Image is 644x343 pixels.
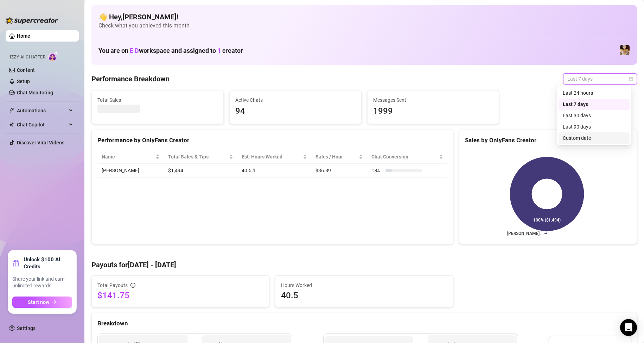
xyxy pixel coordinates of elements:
img: AI Chatter [48,51,59,61]
span: 1 [217,47,221,54]
h4: Payouts for [DATE] - [DATE] [91,260,637,270]
span: 1999 [373,105,493,118]
th: Name [97,150,164,164]
span: gift [12,260,19,267]
div: Performance by OnlyFans Creator [97,136,447,145]
a: Settings [17,325,36,331]
span: Total Payouts [97,281,128,289]
span: Active Chats [235,96,356,104]
span: Check what you achieved this month [98,22,630,30]
span: Total Sales & Tips [168,153,228,161]
th: Chat Conversion [367,150,447,164]
a: Content [17,67,35,73]
span: Total Sales [97,96,218,104]
div: Custom date [563,134,625,142]
span: calendar [629,77,633,81]
span: Start now [28,299,49,305]
span: Chat Copilot [17,119,67,130]
span: thunderbolt [9,108,15,113]
div: Last 30 days [563,112,625,119]
button: Start nowarrow-right [12,297,72,308]
span: Chat Conversion [371,153,438,161]
span: Hours Worked [281,281,447,289]
span: E D [130,47,139,54]
div: Last 24 hours [559,87,630,99]
span: Share your link and earn unlimited rewards [12,276,72,289]
span: 40.5 [281,290,447,301]
div: Sales by OnlyFans Creator [465,136,631,145]
span: Izzy AI Chatter [10,54,45,61]
span: Last 7 days [567,74,633,84]
text: [PERSON_NAME]… [507,231,542,236]
span: 18 % [371,167,383,174]
img: vixie [620,45,630,55]
div: Custom date [559,132,630,144]
span: Automations [17,105,67,116]
img: logo-BBDzfeDw.svg [6,17,58,24]
img: Chat Copilot [9,122,14,127]
div: Last 7 days [559,99,630,110]
span: Name [102,153,154,161]
div: Last 7 days [563,100,625,108]
strong: Unlock $100 AI Credits [24,256,72,270]
div: Last 90 days [559,121,630,132]
h1: You are on workspace and assigned to creator [98,47,243,55]
td: [PERSON_NAME]… [97,164,164,177]
span: $141.75 [97,290,263,301]
a: Home [17,33,30,39]
a: Chat Monitoring [17,90,53,95]
div: Breakdown [97,319,631,328]
div: Last 24 hours [563,89,625,97]
span: info-circle [130,283,135,288]
td: $36.89 [311,164,367,177]
h4: Performance Breakdown [91,74,170,84]
span: arrow-right [52,300,57,305]
div: Last 90 days [563,123,625,131]
h4: 👋 Hey, [PERSON_NAME] ! [98,12,630,22]
div: Est. Hours Worked [242,153,301,161]
span: 94 [235,105,356,118]
td: 40.5 h [237,164,311,177]
div: Open Intercom Messenger [620,319,637,336]
div: Last 30 days [559,110,630,121]
th: Total Sales & Tips [164,150,237,164]
a: Discover Viral Videos [17,140,64,145]
span: Sales / Hour [315,153,357,161]
span: Messages Sent [373,96,493,104]
th: Sales / Hour [311,150,367,164]
a: Setup [17,79,30,84]
td: $1,494 [164,164,237,177]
